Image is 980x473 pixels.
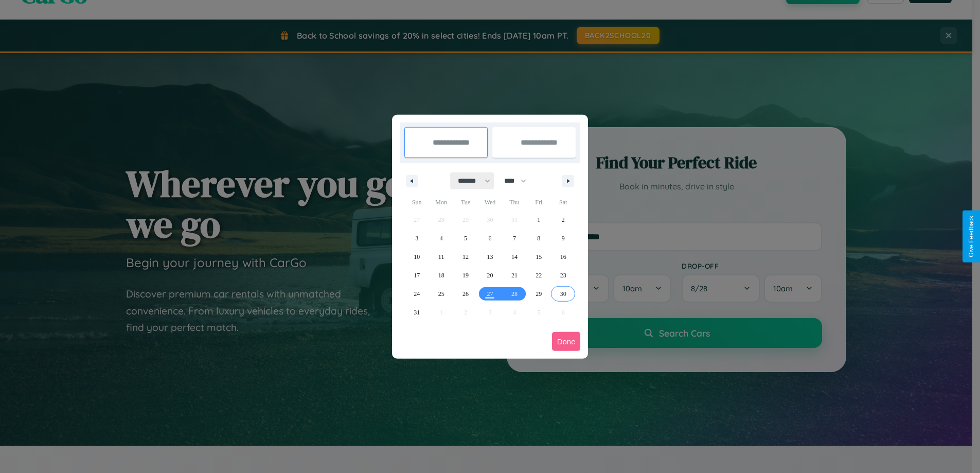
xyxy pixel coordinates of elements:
[405,266,429,285] button: 17
[429,248,453,266] button: 11
[429,266,453,285] button: 18
[438,248,444,266] span: 11
[488,229,491,248] span: 6
[560,248,566,266] span: 16
[429,194,453,211] span: Mon
[536,266,542,285] span: 22
[405,303,429,322] button: 31
[440,229,443,248] span: 4
[453,266,477,285] button: 19
[462,285,469,303] span: 26
[502,285,526,303] button: 28
[551,211,575,229] button: 2
[527,285,551,303] button: 29
[527,194,551,211] span: Fri
[453,248,477,266] button: 12
[502,229,526,248] button: 7
[513,229,516,248] span: 7
[551,266,575,285] button: 23
[551,194,575,211] span: Sat
[537,211,540,229] span: 1
[429,285,453,303] button: 25
[560,285,566,303] span: 30
[562,229,565,248] span: 9
[478,266,502,285] button: 20
[527,211,551,229] button: 1
[527,266,551,285] button: 22
[462,266,469,285] span: 19
[462,248,469,266] span: 12
[502,194,526,211] span: Thu
[560,266,566,285] span: 23
[502,266,526,285] button: 21
[478,248,502,266] button: 13
[551,248,575,266] button: 16
[405,285,429,303] button: 24
[405,194,429,211] span: Sun
[453,285,477,303] button: 26
[527,229,551,248] button: 8
[562,211,565,229] span: 2
[487,248,493,266] span: 13
[552,332,581,351] button: Done
[511,248,518,266] span: 14
[453,229,477,248] button: 5
[511,266,518,285] span: 21
[968,216,975,257] div: Give Feedback
[487,285,493,303] span: 27
[438,285,444,303] span: 25
[414,248,420,266] span: 10
[536,285,542,303] span: 29
[405,229,429,248] button: 3
[414,303,420,322] span: 31
[478,285,502,303] button: 27
[478,194,502,211] span: Wed
[487,266,493,285] span: 20
[478,229,502,248] button: 6
[527,248,551,266] button: 15
[551,229,575,248] button: 9
[414,266,420,285] span: 17
[502,248,526,266] button: 14
[405,248,429,266] button: 10
[429,229,453,248] button: 4
[453,194,477,211] span: Tue
[464,229,467,248] span: 5
[438,266,444,285] span: 18
[551,285,575,303] button: 30
[415,229,418,248] span: 3
[536,248,542,266] span: 15
[511,285,518,303] span: 28
[537,229,540,248] span: 8
[414,285,420,303] span: 24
